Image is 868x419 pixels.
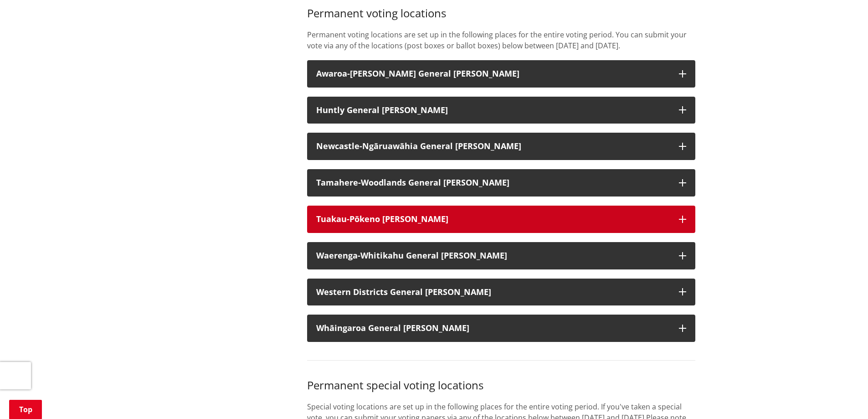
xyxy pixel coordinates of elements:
[307,7,695,20] h3: Permanent voting locations
[307,315,695,342] button: Whāingaroa General [PERSON_NAME]
[307,242,695,269] button: Waerenga-Whitikahu General [PERSON_NAME]
[316,140,521,151] strong: Newcastle-Ngāruawāhia General [PERSON_NAME]
[307,379,695,392] h3: Permanent special voting locations
[307,97,695,124] button: Huntly General [PERSON_NAME]
[316,286,491,297] strong: Western Districts General [PERSON_NAME]
[307,133,695,160] button: Newcastle-Ngāruawāhia General [PERSON_NAME]
[316,250,507,261] strong: Waerenga-Whitikahu General [PERSON_NAME]
[316,177,509,188] strong: Tamahere-Woodlands General [PERSON_NAME]
[307,279,695,306] button: Western Districts General [PERSON_NAME]
[316,322,469,333] strong: Whāingaroa General [PERSON_NAME]
[9,400,42,419] a: Top
[316,106,670,115] h3: Huntly General [PERSON_NAME]
[826,381,859,414] iframe: Messenger Launcher
[307,206,695,233] button: Tuakau-Pōkeno [PERSON_NAME]
[316,215,670,224] h3: Tuakau-Pōkeno [PERSON_NAME]
[307,169,695,197] button: Tamahere-Woodlands General [PERSON_NAME]
[307,60,695,88] button: Awaroa-[PERSON_NAME] General [PERSON_NAME]
[307,29,695,51] p: Permanent voting locations are set up in the following places for the entire voting period. You c...
[316,69,670,78] h3: Awaroa-[PERSON_NAME] General [PERSON_NAME]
